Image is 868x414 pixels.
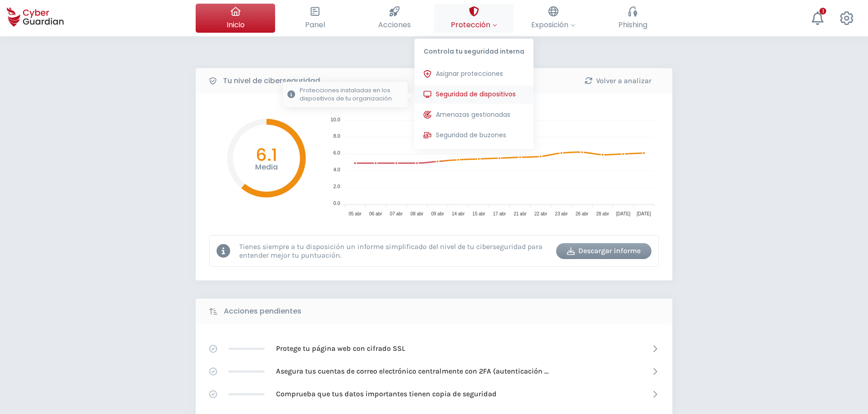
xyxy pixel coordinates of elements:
button: Panel [275,4,355,33]
tspan: 10.0 [330,117,340,122]
span: Phishing [618,19,647,30]
span: Panel [305,19,325,30]
span: Asignar protecciones [436,69,503,79]
tspan: 4.0 [333,167,340,172]
tspan: [DATE] [637,211,651,216]
button: Volver a analizar [570,73,666,89]
span: Seguridad de buzones [436,130,506,140]
button: Seguridad de dispositivosProtecciones instaladas en los dispositivos de tu organización. [414,85,533,104]
p: Asegura tus cuentas de correo electrónico centralmente con 2FA (autenticación [PERSON_NAME] factor) [276,366,548,376]
tspan: 08 abr [410,211,424,216]
tspan: 0.0 [333,200,340,206]
p: Protecciones instaladas en los dispositivos de tu organización. [300,86,403,103]
div: Descargar informe [563,245,645,256]
tspan: 23 abr [555,211,568,216]
tspan: 07 abr [390,211,403,216]
tspan: 17 abr [493,211,506,216]
tspan: 06 abr [369,211,382,216]
tspan: 15 abr [473,211,486,216]
tspan: 28 abr [596,211,609,216]
button: Amenazas gestionadas [414,106,533,124]
span: Amenazas gestionadas [436,110,510,120]
button: Asignar protecciones [414,65,533,83]
button: Acciones [355,4,434,33]
div: 1 [819,8,826,15]
tspan: 05 abr [349,211,362,216]
p: Controla tu seguridad interna [414,39,533,60]
button: Descargar informe [556,243,651,259]
span: Protección [451,19,497,30]
tspan: 8.0 [333,133,340,139]
span: Acciones [378,19,411,30]
div: Volver a analizar [577,75,659,86]
button: Inicio [196,4,275,33]
span: Seguridad de dispositivos [436,90,516,99]
button: Exposición [513,4,593,33]
p: Tienes siempre a tu disposición un informe simplificado del nivel de tu ciberseguridad para enten... [239,242,549,259]
tspan: 09 abr [431,211,444,216]
tspan: [DATE] [616,211,631,216]
tspan: 2.0 [333,184,340,189]
button: Seguridad de buzones [414,126,533,145]
p: Comprueba que tus datos importantes tienen copia de seguridad [276,389,497,399]
tspan: 22 abr [534,211,547,216]
tspan: 6.0 [333,150,340,155]
tspan: 21 abr [513,211,527,216]
tspan: 26 abr [576,211,589,216]
button: Phishing [593,4,672,33]
span: Exposición [531,19,575,30]
b: Acciones pendientes [224,306,301,317]
tspan: 14 abr [452,211,465,216]
span: Inicio [227,19,245,30]
p: Protege tu página web con cifrado SSL [276,344,405,354]
button: ProtecciónControla tu seguridad internaAsignar proteccionesSeguridad de dispositivosProtecciones ... [434,4,513,33]
b: Tu nivel de ciberseguridad [223,75,320,86]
